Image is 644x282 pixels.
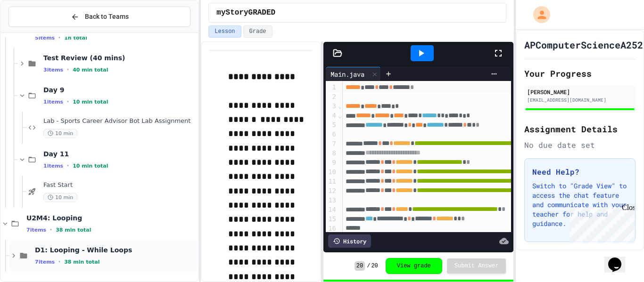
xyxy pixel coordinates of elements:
div: Main.java [326,67,381,81]
button: View grade [386,258,442,274]
div: 16 [326,224,338,234]
div: 10 [326,168,338,177]
span: Test Review (40 mins) [43,54,196,62]
div: 2 [326,92,338,102]
span: 20 [355,261,365,271]
span: 10 min total [73,99,108,105]
div: Chat with us now!Close [4,4,65,60]
span: myStoryGRADED [216,7,275,18]
div: 13 [326,196,338,205]
span: Day 11 [43,150,196,158]
span: 10 min [43,193,77,202]
span: 10 min total [73,163,108,169]
span: 10 min [43,129,77,138]
span: • [67,98,69,105]
h2: Your Progress [524,67,636,80]
span: 20 [371,262,378,270]
span: 38 min total [64,259,99,265]
button: Grade [243,25,272,38]
div: 6 [326,130,338,139]
span: 40 min total [73,67,108,73]
span: Fold line [338,102,342,110]
span: 1 items [43,99,63,105]
div: History [328,234,371,248]
div: No due date set [524,139,636,151]
div: [PERSON_NAME] [527,88,633,96]
span: • [58,34,60,41]
span: • [58,258,60,266]
span: 7 items [26,227,46,233]
div: 8 [326,149,338,158]
span: • [50,226,52,234]
div: 12 [326,186,338,196]
span: D1: Looping - While Loops [35,246,196,254]
span: 7 items [35,259,55,265]
span: • [67,162,69,169]
span: Submit Answer [454,262,499,270]
div: [EMAIL_ADDRESS][DOMAIN_NAME] [527,97,633,104]
h2: Assignment Details [524,122,636,136]
span: 1 items [43,163,63,169]
span: • [67,66,69,73]
div: 5 [326,121,338,130]
h3: Need Help? [532,166,627,177]
span: Back to Teams [85,12,129,22]
div: 11 [326,177,338,186]
div: 4 [326,111,338,121]
div: 3 [326,102,338,111]
span: U2M4: Looping [26,214,196,222]
div: My Account [523,4,553,25]
span: Fold line [338,112,342,119]
span: Fast Start [43,181,196,189]
span: 5 items [35,35,55,41]
span: Lab - Sports Career Advisor Bot Lab Assignment [43,117,196,125]
p: Switch to "Grade View" to access the chat feature and communicate with your teacher for help and ... [532,181,627,228]
div: 14 [326,205,338,215]
div: Main.java [326,69,369,79]
span: 3 items [43,67,63,73]
iframe: chat widget [566,203,635,243]
button: Submit Answer [447,258,506,274]
div: 9 [326,158,338,168]
div: 7 [326,139,338,149]
div: 1 [326,83,338,92]
button: Lesson [208,25,241,38]
span: Day 9 [43,86,196,94]
iframe: chat widget [604,244,635,273]
span: 1h total [64,35,87,41]
span: / [367,262,370,270]
div: 15 [326,215,338,224]
button: Back to Teams [8,7,190,27]
span: 38 min total [56,227,91,233]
